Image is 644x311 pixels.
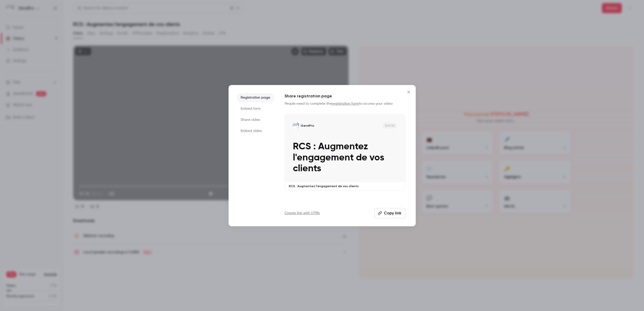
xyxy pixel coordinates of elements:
a: RCS : Augmentez l'engagement de vos clientsiSendPro[DATE]RCS : Augmentez l'engagement de vos clie... [285,114,406,191]
li: Share video [237,115,274,124]
p: iSendPro [301,124,314,128]
span: [DATE] [382,123,397,129]
h1: Share registration page [285,93,406,99]
li: Embed video [237,126,274,135]
img: RCS : Augmentez l'engagement de vos clients [293,123,299,129]
p: RCS : Augmentez l'engagement de vos clients [293,141,397,174]
button: Copy link [375,208,406,218]
p: RCS : Augmentez l'engagement de vos clients [289,184,401,188]
a: Create link with UTMs [285,211,320,216]
button: Close [404,87,414,97]
li: Registration page [237,93,274,102]
a: registration form [332,102,359,105]
p: People need to complete the to access your video [285,101,406,106]
li: Embed form [237,104,274,113]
